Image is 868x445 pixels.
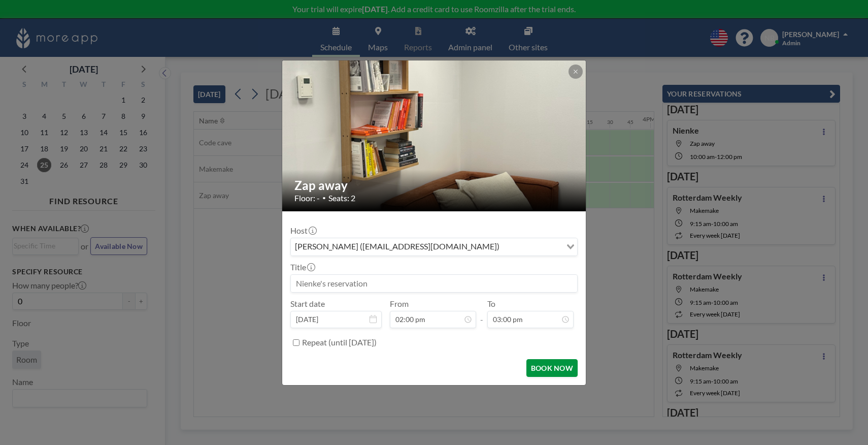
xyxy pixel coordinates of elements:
[291,238,577,256] div: Search for option
[503,240,560,253] input: Search for option
[294,178,575,193] h2: Zap away
[526,359,578,377] button: BOOK NOW
[290,226,316,236] label: Host
[293,240,502,253] span: [PERSON_NAME] ([EMAIL_ADDRESS][DOMAIN_NAME])
[290,299,325,309] label: Start date
[290,262,314,272] label: Title
[328,193,355,203] span: Seats: 2
[480,302,483,325] span: -
[291,275,577,292] input: Nienke's reservation
[322,194,326,202] span: •
[302,337,377,347] label: Repeat (until [DATE])
[390,299,409,309] label: From
[294,193,320,203] span: Floor: -
[487,299,495,309] label: To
